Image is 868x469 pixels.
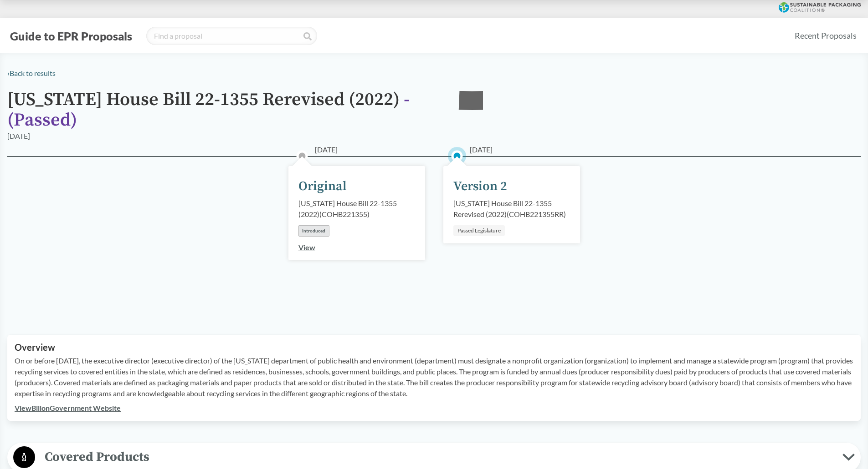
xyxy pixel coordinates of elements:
[453,177,507,196] div: Version 2
[7,88,410,131] span: - ( Passed )
[15,342,853,353] h2: Overview
[470,144,493,155] span: [DATE]
[453,225,505,236] div: Passed Legislature
[10,446,858,469] button: Covered Products
[15,403,121,412] a: ViewBillonGovernment Website
[315,144,338,155] span: [DATE]
[7,90,445,131] h1: [US_STATE] House Bill 22-1355 Rerevised (2022)
[7,131,30,141] div: [DATE]
[298,225,329,237] div: Introduced
[453,198,570,220] div: [US_STATE] House Bill 22-1355 Rerevised (2022) ( COHB221355RR )
[7,69,56,77] a: ‹Back to results
[791,25,861,46] a: Recent Proposals
[298,243,315,252] a: View
[146,27,317,45] input: Find a proposal
[7,29,135,43] button: Guide to EPR Proposals
[298,198,415,220] div: [US_STATE] House Bill 22-1355 (2022) ( COHB221355 )
[35,447,842,467] span: Covered Products
[15,355,853,399] p: On or before [DATE], the executive director (executive director) of the [US_STATE] department of ...
[298,177,347,196] div: Original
